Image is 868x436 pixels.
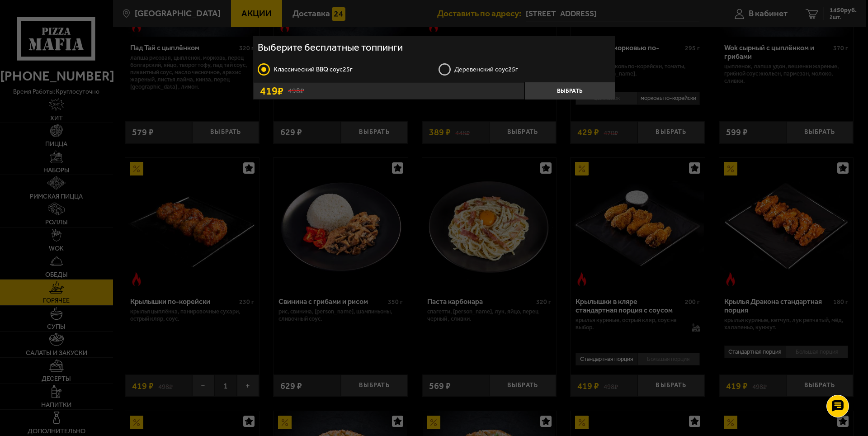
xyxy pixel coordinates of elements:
label: Деревенский соус 25г [439,63,610,76]
li: Деревенский соус [439,63,610,76]
h4: Выберите бесплатные топпинги [253,41,615,57]
span: 419 ₽ [260,85,283,96]
label: Класcический BBQ соус 25г [258,63,429,76]
li: Класcический BBQ соус [258,63,429,76]
button: Выбрать [524,82,615,100]
s: 498 ₽ [288,87,304,95]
